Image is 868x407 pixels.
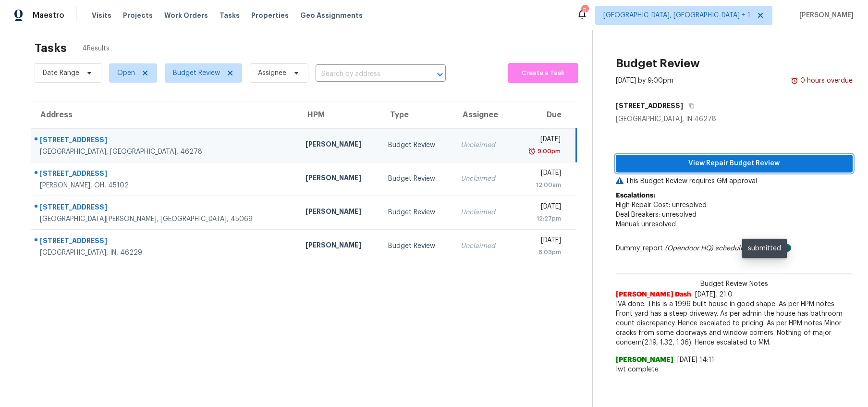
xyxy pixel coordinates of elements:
div: [STREET_ADDRESS] [40,236,290,248]
h2: Budget Review [616,59,700,68]
h5: [STREET_ADDRESS] [616,101,683,111]
div: [DATE] [519,202,561,214]
button: View Repair Budget Review [616,155,853,173]
div: 12:00am [519,180,561,190]
span: Open [117,68,135,78]
span: Deal Breakers: unresolved [616,211,697,218]
div: [GEOGRAPHIC_DATA], [GEOGRAPHIC_DATA], 46278 [40,147,290,157]
th: Due [511,101,576,128]
img: Overdue Alarm Icon [791,76,798,86]
div: 12:27pm [519,214,561,223]
div: [PERSON_NAME] [306,240,373,252]
div: 5 [581,6,588,15]
span: 4 Results [82,44,110,53]
span: [DATE], 21:0 [695,291,733,298]
span: View Repair Budget Review [623,158,845,170]
h2: Tasks [35,43,67,53]
span: Tasks [220,12,240,19]
div: 8:03pm [519,247,561,257]
button: Copy Address [683,97,696,114]
div: Budget Review [388,241,445,251]
img: Overdue Alarm Icon [528,147,536,156]
div: [DATE] [519,135,561,147]
div: [GEOGRAPHIC_DATA][PERSON_NAME], [GEOGRAPHIC_DATA], 45069 [40,214,290,224]
input: Search by address [316,67,419,82]
div: Unclaimed [461,174,503,184]
span: Date Range [43,68,79,78]
span: Work Orders [164,11,208,20]
div: submitted [742,239,787,258]
span: Visits [92,11,111,20]
span: High Repair Cost: unresolved [616,202,707,209]
p: This Budget Review requires GM approval [616,176,853,186]
div: [GEOGRAPHIC_DATA], IN 46278 [616,114,853,124]
th: Type [380,101,453,128]
th: HPM [298,101,380,128]
i: scheduled for: [DATE] [715,245,783,252]
div: [PERSON_NAME] [306,139,373,151]
div: Budget Review [388,174,445,184]
span: Create a Task [513,68,573,79]
div: Unclaimed [461,241,503,251]
span: Budget Review Notes [695,279,774,289]
span: [PERSON_NAME] [616,355,673,365]
span: Geo Assignments [300,11,363,20]
div: [STREET_ADDRESS] [40,202,290,214]
span: Iwt complete [616,365,853,374]
span: Maestro [33,11,64,20]
div: [GEOGRAPHIC_DATA], IN, 46229 [40,248,290,258]
div: [DATE] [519,168,561,180]
th: Address [31,101,298,128]
div: Dummy_report [616,244,853,253]
div: 0 hours overdue [798,76,853,86]
div: [DATE] by 9:00pm [616,76,673,86]
span: Budget Review [173,68,220,78]
span: [GEOGRAPHIC_DATA], [GEOGRAPHIC_DATA] + 1 [603,11,750,20]
span: Properties [251,11,289,20]
b: Escalations: [616,192,655,199]
div: [PERSON_NAME] [306,207,373,219]
div: Budget Review [388,140,445,150]
th: Assignee [453,101,511,128]
div: Unclaimed [461,208,503,217]
span: Manual: unresolved [616,221,676,228]
div: Unclaimed [461,140,503,150]
span: IVA done. This is a 1996 built house in good shape. As per HPM notes Front yard has a steep drive... [616,299,853,347]
div: [PERSON_NAME], OH, 45102 [40,181,290,190]
div: [STREET_ADDRESS] [40,169,290,181]
i: (Opendoor HQ) [665,245,713,252]
div: [DATE] [519,235,561,247]
button: Open [433,68,447,81]
span: [PERSON_NAME] Dash [616,290,691,299]
span: [DATE] 14:11 [677,357,714,363]
div: Budget Review [388,208,445,217]
span: Assignee [258,68,286,78]
div: [STREET_ADDRESS] [40,135,290,147]
span: [PERSON_NAME] [795,11,854,20]
div: 9:00pm [536,147,561,156]
button: Create a Task [508,63,578,83]
div: [PERSON_NAME] [306,173,373,185]
span: Projects [123,11,153,20]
